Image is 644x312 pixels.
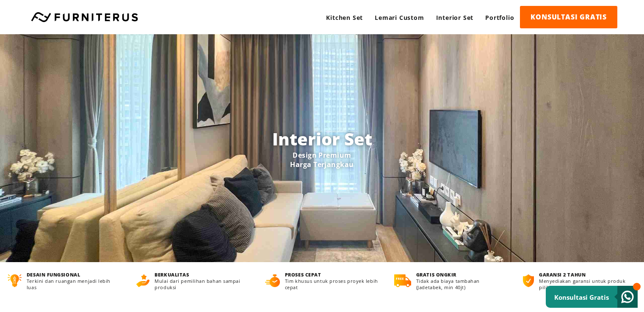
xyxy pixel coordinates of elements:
[430,6,480,29] a: Interior Set
[136,274,149,287] img: berkualitas.png
[520,6,617,28] a: KONSULTASI GRATIS
[539,271,636,278] h4: GARANSI 2 TAHUN
[479,6,520,29] a: Portfolio
[394,274,411,287] img: gratis-ongkir.png
[8,274,22,287] img: desain-fungsional.png
[155,271,249,278] h4: BERKUALITAS
[320,6,369,29] a: Kitchen Set
[155,278,249,290] p: Mulai dari pemilihan bahan sampai produksi
[523,274,534,287] img: bergaransi.png
[285,278,379,290] p: Tim khusus untuk proses proyek lebih cepat
[285,271,379,278] h4: PROSES CEPAT
[27,271,121,278] h4: DESAIN FUNGSIONAL
[546,286,638,308] a: Konsultasi Gratis
[554,293,609,301] small: Konsultasi Gratis
[86,127,558,151] h1: Interior Set
[416,271,507,278] h4: GRATIS ONGKIR
[416,278,507,290] p: Tidak ada biaya tambahan (Jadetabek, min 40jt)
[86,151,558,169] p: Design Premium Harga Terjangkau
[369,6,430,29] a: Lemari Custom
[27,278,121,290] p: Terkini dan ruangan menjadi lebih luas
[539,278,636,290] p: Menyediakan garansi untuk produk pilihan kamu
